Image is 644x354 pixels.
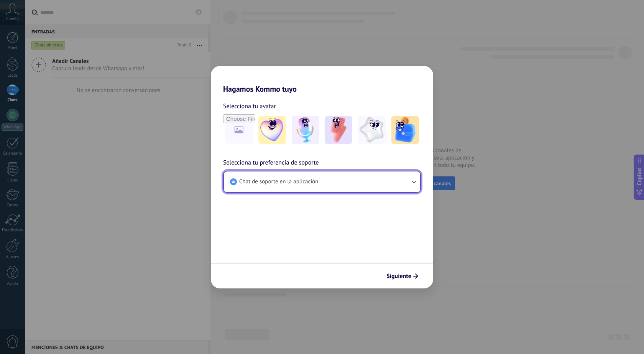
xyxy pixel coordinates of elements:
[391,116,419,144] img: -5.jpeg
[292,116,319,144] img: -2.jpeg
[386,273,411,279] span: Siguiente
[224,171,420,192] button: Chat de soporte en la aplicación
[258,116,286,144] img: -1.jpeg
[358,116,386,144] img: -4.jpeg
[211,66,433,94] h2: Hagamos Kommo tuyo
[239,178,318,186] span: Chat de soporte en la aplicación
[223,158,319,168] span: Selecciona tu preferencia de soporte
[325,116,352,144] img: -3.jpeg
[223,101,276,111] span: Selecciona tu avatar
[383,270,422,283] button: Siguiente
